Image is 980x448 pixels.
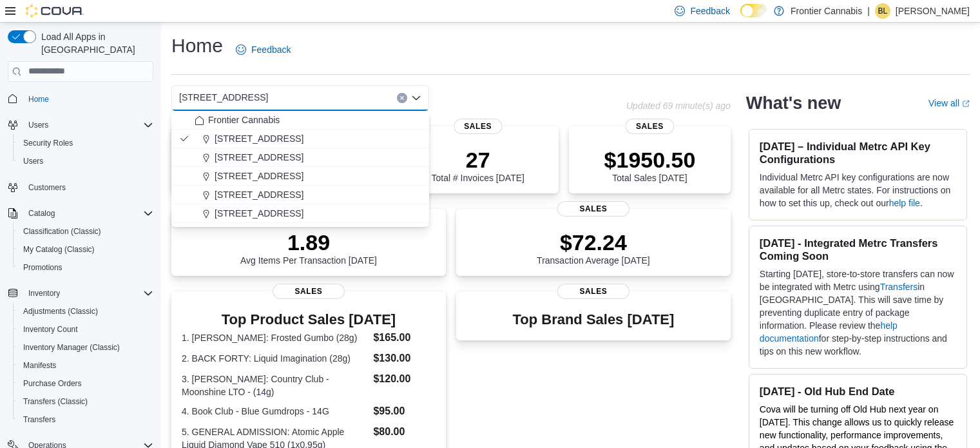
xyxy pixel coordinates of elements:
[557,284,629,299] span: Sales
[3,90,159,108] button: Home
[411,93,421,103] button: Close list of options
[28,208,55,219] span: Catalog
[431,147,524,183] div: Total # Invoices [DATE]
[215,188,303,201] span: [STREET_ADDRESS]
[13,320,159,338] button: Inventory Count
[28,94,49,104] span: Home
[18,394,93,409] a: Transfers (Classic)
[23,360,56,371] span: Manifests
[397,93,407,103] button: Clear input
[18,224,106,239] a: Classification (Classic)
[373,351,435,366] dd: $130.00
[18,242,100,257] a: My Catalog (Classic)
[13,393,159,411] button: Transfers (Classic)
[171,148,429,167] button: [STREET_ADDRESS]
[18,358,61,373] a: Manifests
[13,222,159,240] button: Classification (Classic)
[182,373,368,398] dt: 3. [PERSON_NAME]: Country Club - Moonshine LTO - (14g)
[171,111,429,223] div: Choose from the following options
[28,288,60,298] span: Inventory
[760,140,956,166] h3: [DATE] – Individual Metrc API Key Configurations
[18,242,153,257] span: My Catalog (Classic)
[23,179,153,195] span: Customers
[23,414,55,425] span: Transfers
[13,302,159,320] button: Adjustments (Classic)
[373,330,435,346] dd: $165.00
[880,282,918,292] a: Transfers
[18,135,78,151] a: Security Roles
[18,358,153,373] span: Manifests
[13,338,159,356] button: Inventory Manager (Classic)
[179,90,268,105] span: [STREET_ADDRESS]
[604,147,696,183] div: Total Sales [DATE]
[13,152,159,170] button: Users
[604,147,696,173] p: $1950.50
[215,132,303,145] span: [STREET_ADDRESS]
[760,320,898,344] a: help documentation
[18,412,61,427] a: Transfers
[928,98,970,108] a: View allExternal link
[889,198,920,208] a: help file
[896,3,970,19] p: [PERSON_NAME]
[273,284,345,299] span: Sales
[878,3,888,19] span: BL
[215,151,303,164] span: [STREET_ADDRESS]
[13,258,159,277] button: Promotions
[537,229,650,266] div: Transaction Average [DATE]
[23,156,43,166] span: Users
[454,119,502,134] span: Sales
[18,340,125,355] a: Inventory Manager (Classic)
[28,120,48,130] span: Users
[962,100,970,108] svg: External link
[18,322,83,337] a: Inventory Count
[3,116,159,134] button: Users
[171,130,429,148] button: [STREET_ADDRESS]
[740,17,741,18] span: Dark Mode
[23,396,88,407] span: Transfers (Classic)
[23,286,153,301] span: Inventory
[23,286,65,301] button: Inventory
[760,385,956,398] h3: [DATE] - Old Hub End Date
[240,229,377,266] div: Avg Items Per Transaction [DATE]
[23,324,78,335] span: Inventory Count
[215,170,303,182] span: [STREET_ADDRESS]
[557,201,629,217] span: Sales
[182,352,368,365] dt: 2. BACK FORTY: Liquid Imagination (28g)
[740,4,767,17] input: Dark Mode
[23,206,153,221] span: Catalog
[23,117,53,133] button: Users
[251,43,291,56] span: Feedback
[171,204,429,223] button: [STREET_ADDRESS]
[240,229,377,255] p: 1.89
[791,3,862,19] p: Frontier Cannabis
[23,180,71,195] a: Customers
[171,167,429,186] button: [STREET_ADDRESS]
[13,411,159,429] button: Transfers
[182,312,436,327] h3: Top Product Sales [DATE]
[171,186,429,204] button: [STREET_ADDRESS]
[18,304,153,319] span: Adjustments (Classic)
[13,356,159,375] button: Manifests
[23,91,153,107] span: Home
[18,340,153,355] span: Inventory Manager (Classic)
[867,3,870,19] p: |
[690,5,729,17] span: Feedback
[36,30,153,56] span: Load All Apps in [GEOGRAPHIC_DATA]
[760,171,956,209] p: Individual Metrc API key configurations are now available for all Metrc states. For instructions ...
[513,312,675,327] h3: Top Brand Sales [DATE]
[18,135,153,151] span: Security Roles
[373,371,435,387] dd: $120.00
[18,224,153,239] span: Classification (Classic)
[171,111,429,130] button: Frontier Cannabis
[3,204,159,222] button: Catalog
[537,229,650,255] p: $72.24
[182,331,368,344] dt: 1. [PERSON_NAME]: Frosted Gumbo (28g)
[26,5,84,17] img: Cova
[18,260,68,275] a: Promotions
[18,394,153,409] span: Transfers (Classic)
[18,322,153,337] span: Inventory Count
[215,207,303,220] span: [STREET_ADDRESS]
[23,378,82,389] span: Purchase Orders
[23,342,120,353] span: Inventory Manager (Classic)
[23,206,60,221] button: Catalog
